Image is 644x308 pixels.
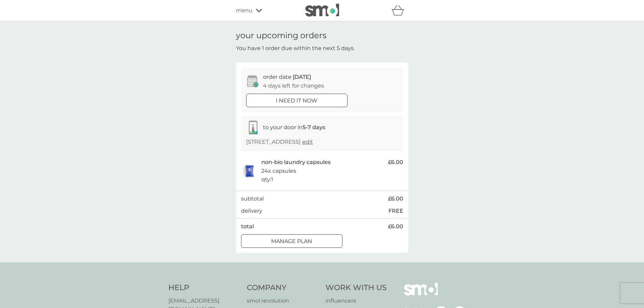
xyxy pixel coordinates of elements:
h4: Help [168,283,240,293]
p: 4 days left for changes [263,81,324,90]
a: smol revolution [247,297,319,305]
strong: 5-7 days [303,124,325,131]
span: £6.00 [388,222,403,231]
a: influencers [326,297,387,305]
span: menu [236,6,253,15]
a: edit [302,139,313,145]
p: i need it now [276,96,317,105]
span: £6.00 [388,158,403,167]
p: non-bio laundry capsules [261,158,331,167]
img: smol [404,283,438,306]
div: basket [391,4,408,17]
span: [DATE] [293,74,311,80]
button: i need it now [246,94,348,107]
p: delivery [241,207,262,215]
p: You have 1 order due within the next 5 days. [236,44,355,53]
span: to your door in [263,124,325,131]
p: FREE [388,207,403,215]
img: smol [305,4,339,17]
p: Manage plan [271,237,312,246]
p: subtotal [241,194,264,203]
p: [STREET_ADDRESS] [246,138,313,146]
h4: Work With Us [326,283,387,293]
h1: your upcoming orders [236,31,327,41]
p: order date [263,73,311,81]
p: qty : 1 [261,175,273,184]
button: Manage plan [241,234,342,248]
h4: Company [247,283,319,293]
span: £6.00 [388,194,403,203]
p: total [241,222,254,231]
p: 24x capsules [261,167,296,175]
